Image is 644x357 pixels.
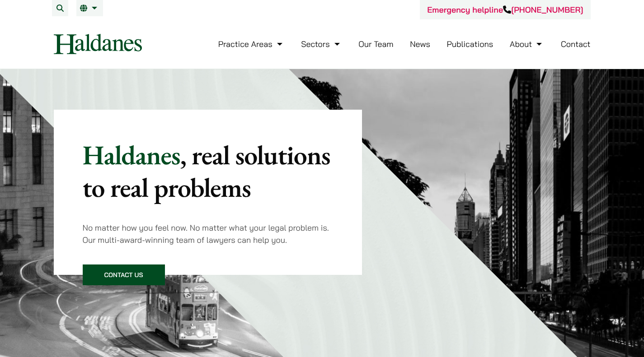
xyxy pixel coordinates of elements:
[83,264,165,285] a: Contact Us
[218,39,285,49] a: Practice Areas
[410,39,430,49] a: News
[427,5,583,15] a: Emergency helpline[PHONE_NUMBER]
[510,39,544,49] a: About
[447,39,494,49] a: Publications
[358,39,393,49] a: Our Team
[54,34,142,54] img: Logo of Haldanes
[301,39,342,49] a: Sectors
[80,5,99,12] a: EN
[83,222,334,246] p: No matter how you feel now. No matter what your legal problem is. Our multi-award-winning team of...
[83,137,330,205] mark: , real solutions to real problems
[83,139,334,204] p: Haldanes
[561,39,591,49] a: Contact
